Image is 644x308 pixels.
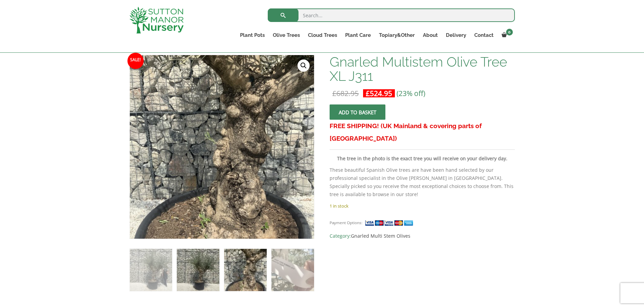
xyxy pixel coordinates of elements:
a: Gnarled Multi Stem Olives [351,233,410,239]
span: 0 [506,29,513,35]
img: payment supported [365,219,415,227]
a: Delivery [442,30,470,40]
input: Search... [268,8,515,22]
a: Topiary&Other [375,30,419,40]
p: 1 in stock [330,202,515,210]
small: Payment Options: [330,220,362,225]
img: Gnarled Multistem Olive Tree XL J311 - Image 4 [271,249,314,291]
img: Gnarled Multistem Olive Tree XL J311 - Image 2 [177,249,219,291]
span: £ [332,89,336,98]
strong: The tree in the photo is the exact tree you will receive on your delivery day. [337,155,507,162]
a: Cloud Trees [304,30,341,40]
img: logo [129,7,184,33]
img: Gnarled Multistem Olive Tree XL J311 [130,249,172,291]
a: Contact [470,30,498,40]
p: These beautiful Spanish Olive trees are have been hand selected by our professional specialist in... [330,166,515,198]
span: (23% off) [397,89,425,98]
span: Sale! [127,53,144,69]
bdi: 524.95 [366,89,392,98]
a: Plant Pots [236,30,269,40]
a: 0 [498,30,515,40]
bdi: 682.95 [332,89,359,98]
h3: FREE SHIPPING! (UK Mainland & covering parts of [GEOGRAPHIC_DATA]) [330,120,515,145]
h1: Gnarled Multistem Olive Tree XL J311 [330,55,515,83]
a: Olive Trees [269,30,304,40]
a: View full-screen image gallery [297,60,310,72]
a: About [419,30,442,40]
a: Plant Care [341,30,375,40]
img: Gnarled Multistem Olive Tree XL J311 - Image 3 [224,249,266,291]
button: Add to basket [330,104,385,120]
span: Category: [330,232,515,240]
span: £ [366,89,370,98]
